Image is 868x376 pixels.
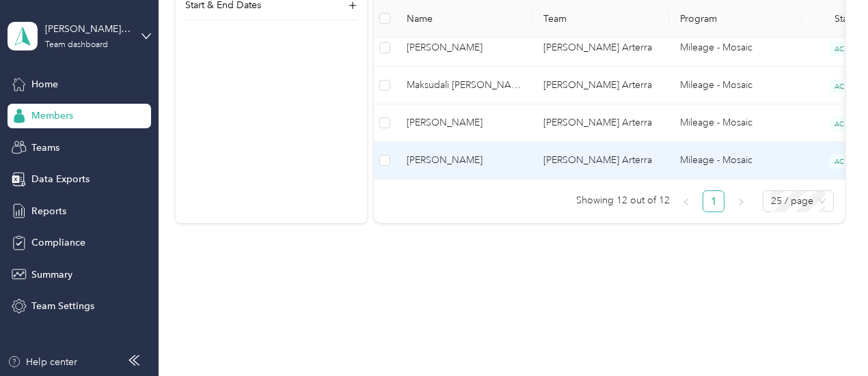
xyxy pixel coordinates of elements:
[532,104,669,142] td: Julia Schumacher Arterra
[45,41,108,49] div: Team dashboard
[830,117,864,131] span: ACTIVE
[830,154,864,169] span: ACTIVE
[396,29,532,67] td: Joseph Moolamthuruthil
[532,67,669,104] td: Julia Schumacher Arterra
[407,13,521,25] span: Name
[576,190,670,211] span: Showing 12 out of 12
[31,299,94,313] span: Team Settings
[396,67,532,104] td: Maksudali Maredia
[31,204,66,218] span: Reports
[703,190,724,212] li: 1
[682,198,690,206] span: left
[669,142,802,179] td: Mileage - Mosaic
[532,29,669,67] td: Julia Schumacher Arterra
[31,109,73,123] span: Members
[532,142,669,179] td: Julia Schumacher Arterra
[669,104,802,142] td: Mileage - Mosaic
[791,300,868,376] iframe: Everlance-gr Chat Button Frame
[675,190,697,212] li: Previous Page
[396,142,532,179] td: Maickel Greis
[763,190,834,212] div: Page Size
[703,191,724,212] a: 1
[675,190,697,212] button: left
[669,67,802,104] td: Mileage - Mosaic
[407,40,521,55] span: [PERSON_NAME]
[669,29,802,67] td: Mileage - Mosaic
[8,355,77,369] button: Help center
[31,77,58,91] span: Home
[407,78,521,93] span: Maksudali [PERSON_NAME]
[31,235,85,250] span: Compliance
[730,190,752,212] li: Next Page
[31,141,59,155] span: Teams
[407,153,521,168] span: [PERSON_NAME]
[730,190,752,212] button: right
[830,79,864,93] span: ACTIVE
[31,267,72,282] span: Summary
[45,22,131,36] div: [PERSON_NAME] Arterra
[31,172,90,186] span: Data Exports
[407,115,521,130] span: [PERSON_NAME]
[830,42,864,56] span: ACTIVE
[396,104,532,142] td: Elise Avery
[737,198,745,206] span: right
[771,191,826,212] span: 25 / page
